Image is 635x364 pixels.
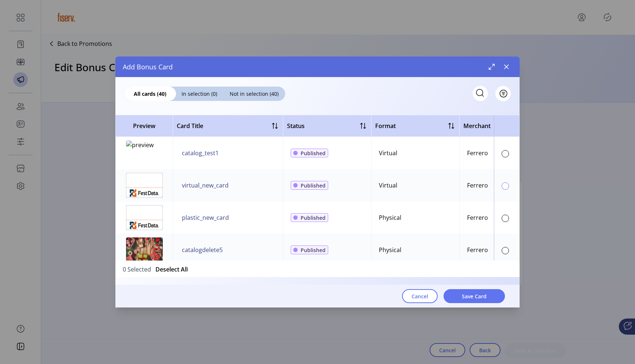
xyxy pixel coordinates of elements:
[486,61,498,73] button: Maximize
[223,90,285,98] span: Not in selection (40)
[124,90,176,98] span: All cards (40)
[462,292,487,300] span: Save Card
[287,121,305,130] div: Status
[495,86,511,101] button: Filter Button
[126,237,163,262] img: preview
[180,147,220,159] button: catalog_test1
[379,245,401,254] div: Physical
[223,87,285,101] div: Not in selection (40)
[412,292,428,300] span: Cancel
[463,121,491,130] span: Merchant
[176,87,223,101] div: In selection (0)
[126,205,163,230] img: preview
[467,213,488,222] div: Ferrero
[180,244,224,256] button: catalogdelete5
[182,149,219,157] span: catalog_test1
[379,181,397,190] div: Virtual
[176,90,223,98] span: In selection (0)
[180,212,230,223] button: plastic_new_card
[467,181,488,190] div: Ferrero
[301,149,326,157] span: Published
[123,62,173,72] span: Add Bonus Card
[301,214,326,222] span: Published
[182,245,223,254] span: catalogdelete5
[155,265,188,274] button: Deselect All
[301,246,326,254] span: Published
[402,289,438,303] button: Cancel
[119,121,169,130] span: Preview
[126,173,163,198] img: preview
[177,121,203,130] span: Card Title
[467,149,488,157] div: Ferrero
[180,179,230,191] button: virtual_new_card
[444,289,505,303] button: Save Card
[126,141,163,165] img: preview
[301,182,326,189] span: Published
[182,213,229,222] span: plastic_new_card
[467,245,488,254] div: Ferrero
[123,265,151,273] span: 0 Selected
[124,87,176,101] div: All cards (40)
[379,213,401,222] div: Physical
[379,149,397,157] div: Virtual
[375,121,396,130] span: Format
[182,181,229,190] span: virtual_new_card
